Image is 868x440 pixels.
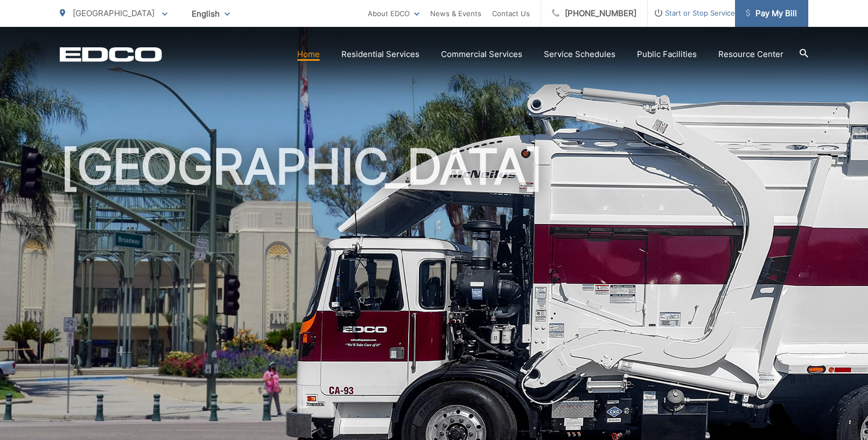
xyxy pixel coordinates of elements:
span: [GEOGRAPHIC_DATA] [73,8,155,18]
a: News & Events [430,7,481,20]
span: Pay My Bill [746,7,797,20]
a: Contact Us [492,7,530,20]
a: About EDCO [368,7,419,20]
span: English [184,4,238,23]
a: Public Facilities [637,48,697,61]
a: Commercial Services [441,48,522,61]
a: Resource Center [718,48,783,61]
a: Home [297,48,320,61]
a: EDCD logo. Return to the homepage. [60,47,162,62]
a: Residential Services [341,48,419,61]
a: Service Schedules [544,48,615,61]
